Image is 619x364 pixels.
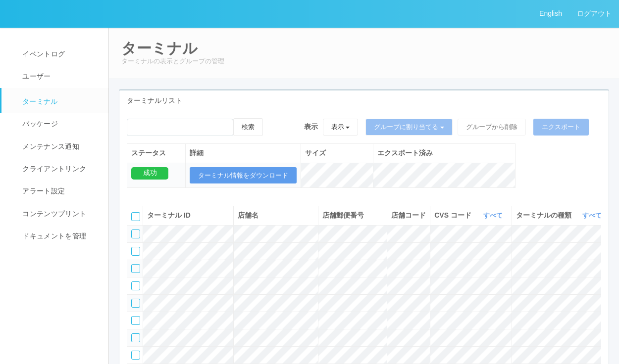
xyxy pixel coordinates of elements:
a: ドキュメントを管理 [1,225,117,247]
div: サイズ [305,148,369,158]
span: ターミナルの種類 [516,210,574,221]
a: すべて [582,212,604,219]
span: 店舗名 [238,211,258,219]
button: 表示 [323,119,359,136]
div: 詳細 [190,148,297,158]
button: すべて [580,211,607,221]
span: ドキュメントを管理 [20,232,86,240]
span: アラート設定 [20,187,65,195]
a: アラート設定 [1,180,117,202]
span: ユーザー [20,72,51,80]
span: 店舗郵便番号 [322,211,364,219]
span: パッケージ [20,120,58,128]
div: ターミナルリスト [119,91,609,111]
div: ターミナル ID [147,210,229,221]
span: CVS コード [434,210,474,221]
a: パッケージ [1,113,117,135]
span: イベントログ [20,50,65,58]
span: メンテナンス通知 [20,142,79,150]
button: エクスポート [533,119,589,136]
div: ステータス [131,148,181,158]
a: イベントログ [1,43,117,65]
div: エクスポート済み [377,148,511,158]
span: コンテンツプリント [20,210,86,218]
div: 成功 [131,167,168,180]
p: ターミナルの表示とグループの管理 [121,56,607,66]
span: ターミナル [20,97,58,105]
button: すべて [481,211,508,221]
span: 表示 [304,122,318,132]
h2: ターミナル [121,40,607,56]
span: クライアントリンク [20,165,86,173]
a: ターミナル [1,88,117,113]
a: すべて [483,212,505,219]
button: ターミナル情報をダウンロード [190,167,297,184]
a: メンテナンス通知 [1,136,117,158]
button: グループに割り当てる [365,119,453,136]
button: 検索 [233,118,263,136]
button: グループから削除 [458,119,526,136]
a: コンテンツプリント [1,203,117,225]
span: 店舗コード [391,211,426,219]
a: ユーザー [1,65,117,88]
a: クライアントリンク [1,158,117,180]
